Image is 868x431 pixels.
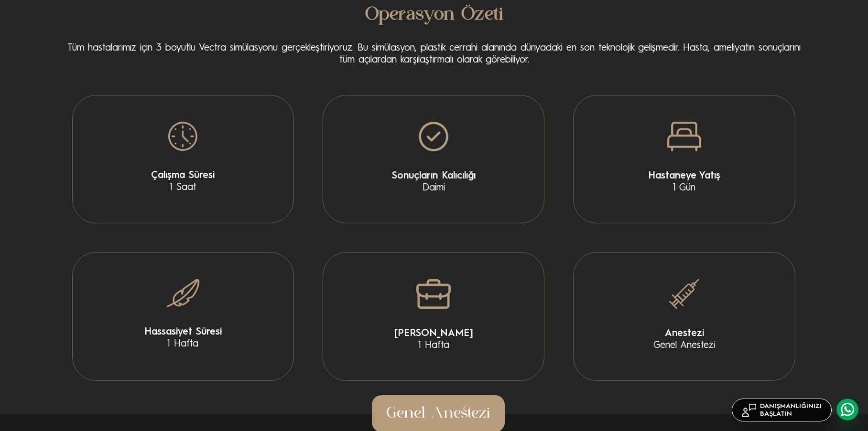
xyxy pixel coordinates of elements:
[578,182,790,194] span: 1 Gün
[77,182,289,194] span: 1 Saat
[416,279,451,309] img: summary_5.png
[578,340,790,352] span: Genel Anestezi
[77,338,289,350] span: 1 Hafta
[419,122,448,151] img: summary_2.png
[65,42,803,66] p: Tüm hastalarımız için 3 boyutlu Vectra simülasyonu gerçekleştiriyoruz. Bu simülasyon, plastik cer...
[669,279,699,309] img: summary_6.png
[667,122,701,151] img: summary_3.png
[167,279,199,307] img: summary_4.png
[328,340,539,352] span: 1 Hafta
[77,170,289,182] span: Çalışma Süresi
[578,170,790,182] span: Hastaneye Yatış
[168,122,197,151] img: summary_1.png
[328,170,539,182] span: Sonuçların Kalıcılığı
[732,399,832,421] a: DANIŞMANLIĞINIZIBAŞLATIN
[77,326,289,338] span: Hassasiyet Süresi
[328,182,539,194] span: Daimi
[65,2,803,28] h2: Operasyon Özeti
[578,328,790,340] span: Anestezi
[328,328,539,340] span: [PERSON_NAME]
